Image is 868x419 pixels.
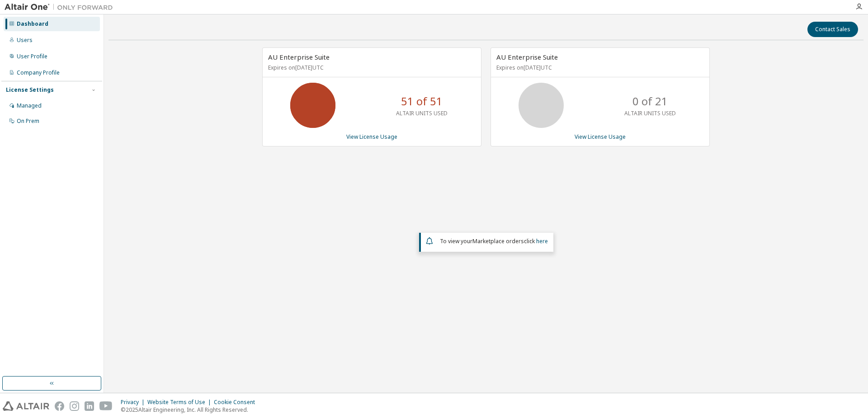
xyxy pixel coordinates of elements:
span: AU Enterprise Suite [268,52,330,61]
p: ALTAIR UNITS USED [624,109,676,117]
img: instagram.svg [70,401,79,411]
div: Company Profile [17,69,60,76]
a: here [536,237,548,245]
img: youtube.svg [99,401,113,411]
a: View License Usage [575,133,626,141]
img: facebook.svg [55,401,64,411]
em: Marketplace orders [472,237,524,245]
p: ALTAIR UNITS USED [396,109,448,117]
a: View License Usage [346,133,397,141]
div: On Prem [17,118,39,125]
div: Privacy [121,399,147,406]
div: Managed [17,102,42,109]
div: Dashboard [17,20,48,28]
img: altair_logo.svg [3,401,49,411]
img: linkedin.svg [85,401,94,411]
p: 51 of 51 [401,94,443,109]
p: © 2025 Altair Engineering, Inc. All Rights Reserved. [121,406,260,414]
p: Expires on [DATE] UTC [496,64,702,71]
img: Altair One [5,3,118,12]
div: Users [17,37,33,44]
p: Expires on [DATE] UTC [268,64,473,71]
div: License Settings [6,86,54,94]
span: AU Enterprise Suite [496,52,558,61]
span: To view your click [440,237,548,245]
div: User Profile [17,53,47,60]
div: Cookie Consent [214,399,260,406]
p: 0 of 21 [632,94,668,109]
button: Contact Sales [807,22,858,37]
div: Website Terms of Use [147,399,214,406]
